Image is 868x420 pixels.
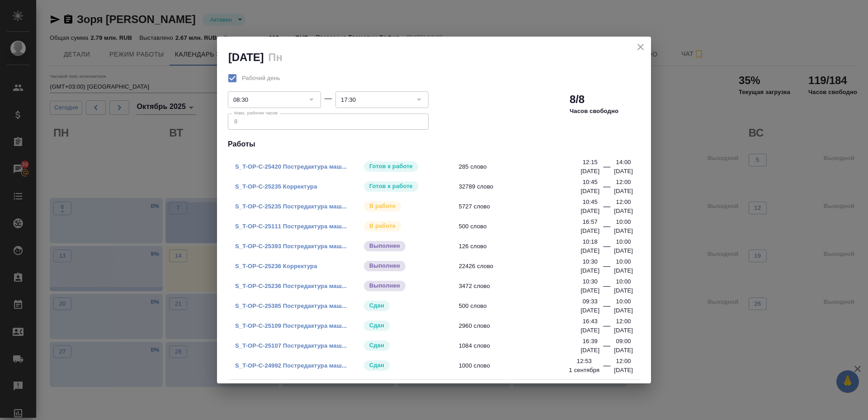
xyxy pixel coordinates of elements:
p: [DATE] [614,207,633,216]
p: [DATE] [580,306,599,315]
p: В работе [369,222,396,231]
p: [DATE] [580,227,599,236]
p: Готов к работе [369,182,413,191]
a: S_T-OP-C-25107 Постредактура маш... [235,342,347,349]
a: S_T-OP-C-25111 Постредактура маш... [235,223,347,230]
p: Сдан [369,341,384,350]
p: 10:18 [583,237,598,246]
p: 12:00 [616,178,631,187]
p: 10:45 [583,178,598,187]
p: [DATE] [614,346,633,355]
h2: Пн [268,51,282,63]
a: S_T-OP-C-25393 Постредактура маш... [235,243,347,250]
p: В работе [369,202,396,211]
p: 12:53 [577,357,592,366]
span: 2960 слово [459,321,587,330]
p: 10:00 [616,217,631,227]
p: 16:39 [583,337,598,346]
p: [DATE] [614,366,633,375]
p: [DATE] [580,346,599,355]
span: 32789 слово [459,182,587,191]
p: 1 сентября [569,366,600,375]
p: Готов к работе [369,162,413,171]
div: — [603,261,610,275]
p: [DATE] [580,286,599,295]
p: Выполнен [369,241,400,250]
p: [DATE] [614,246,633,255]
p: [DATE] [614,306,633,315]
p: 10:30 [583,277,598,286]
p: Выполнен [369,261,400,270]
p: 10:45 [583,198,598,207]
p: 10:00 [616,277,631,286]
div: — [325,93,332,104]
div: — [603,161,610,176]
p: [DATE] [614,187,633,196]
p: 09:00 [616,337,631,346]
p: 10:00 [616,237,631,246]
p: 10:30 [583,257,598,266]
p: [DATE] [614,286,633,295]
p: 10:00 [616,297,631,306]
a: S_T-OP-C-24992 Постредактура маш... [235,362,347,369]
p: [DATE] [614,266,633,275]
span: 126 слово [459,242,587,251]
p: 12:00 [616,357,631,366]
p: 12:00 [616,198,631,207]
a: S_T-OP-C-25420 Постредактура маш... [235,163,347,170]
div: — [603,241,610,255]
a: S_T-OP-C-25385 Постредактура маш... [235,302,347,309]
span: 22426 слово [459,262,587,271]
div: — [603,281,610,295]
p: [DATE] [580,187,599,196]
div: — [603,301,610,315]
p: [DATE] [614,167,633,176]
span: 3472 слово [459,282,587,291]
div: — [603,201,610,216]
p: [DATE] [614,326,633,335]
p: 16:57 [583,217,598,227]
a: S_T-OP-C-25109 Постредактура маш... [235,322,347,329]
p: Сдан [369,301,384,310]
a: S_T-OP-C-25236 Постредактура маш... [235,283,347,289]
p: 16:43 [583,317,598,326]
p: [DATE] [580,167,599,176]
span: 500 слово [459,302,587,311]
a: S_T-OP-C-25235 Постредактура маш... [235,203,347,210]
p: 12:00 [616,317,631,326]
a: S_T-OP-C-25236 Корректура [235,263,317,269]
p: 14:00 [616,158,631,167]
h2: [DATE] [228,51,264,63]
p: [DATE] [614,227,633,236]
div: — [603,360,610,375]
h4: Работы [228,139,640,150]
p: [DATE] [580,207,599,216]
p: Часов свободно [570,107,618,116]
p: Сдан [369,361,384,370]
h2: 8/8 [570,92,585,107]
span: 5727 слово [459,202,587,211]
p: 12:15 [583,158,598,167]
p: [DATE] [580,326,599,335]
p: [DATE] [580,266,599,275]
div: — [603,340,610,355]
p: Выполнен [369,281,400,290]
p: 09:33 [583,297,598,306]
p: [DATE] [580,246,599,255]
div: — [603,181,610,196]
span: 1000 слово [459,361,587,370]
span: 1084 слово [459,341,587,350]
span: 500 слово [459,222,587,231]
p: Сдан [369,321,384,330]
span: Рабочий день [242,74,280,83]
p: 10:00 [616,257,631,266]
span: 285 слово [459,162,587,171]
div: — [603,221,610,236]
a: S_T-OP-C-25235 Корректура [235,183,317,190]
button: close [634,40,647,54]
div: — [603,321,610,335]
